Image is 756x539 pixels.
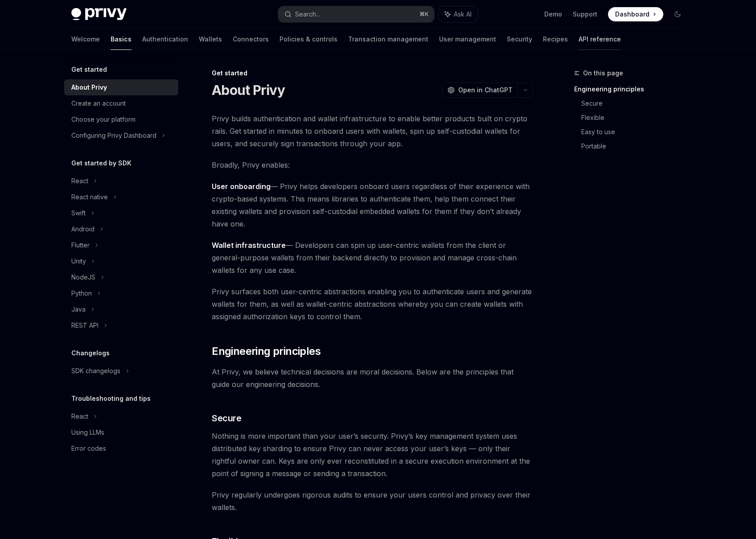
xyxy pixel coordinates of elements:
span: Secure [212,412,241,424]
a: About Privy [64,79,178,95]
div: Python [71,288,92,299]
a: Demo [544,10,562,19]
div: Search... [295,9,320,20]
a: Authentication [142,29,188,50]
span: Privy surfaces both user-centric abstractions enabling you to authenticate users and generate wal... [212,285,533,323]
a: Error codes [64,440,178,457]
img: dark logo [71,8,127,21]
div: Java [71,304,86,315]
div: NodeJS [71,272,95,283]
h5: Get started [71,64,107,75]
span: Broadly, Privy enables: [212,159,533,171]
span: ⌘ K [419,11,429,18]
a: Portable [581,139,692,153]
div: React [71,411,88,422]
span: Privy regularly undergoes rigorous audits to ensure your users control and privacy over their wal... [212,489,533,514]
a: User management [439,29,496,50]
span: Ask AI [454,10,472,19]
a: Wallets [199,29,222,50]
h5: Changelogs [71,348,110,358]
a: Flexible [581,111,692,125]
strong: Wallet infrastructure [212,241,286,250]
div: SDK changelogs [71,366,120,376]
div: Get started [212,69,533,78]
span: Engineering principles [212,344,320,358]
span: Privy builds authentication and wallet infrastructure to enable better products built on crypto r... [212,112,533,150]
span: Dashboard [615,10,649,19]
div: About Privy [71,82,107,93]
a: Welcome [71,29,100,50]
strong: User onboarding [212,182,271,191]
button: Toggle dark mode [670,7,685,21]
a: Secure [581,96,692,111]
div: React native [71,192,108,202]
a: Easy to use [581,125,692,139]
a: Support [573,10,597,19]
span: On this page [583,68,623,78]
div: React [71,176,88,186]
a: Using LLMs [64,424,178,440]
a: Recipes [543,29,568,50]
button: Ask AI [439,6,478,22]
div: Swift [71,208,86,218]
h5: Troubleshooting and tips [71,393,151,404]
a: Engineering principles [574,82,692,96]
h5: Get started by SDK [71,158,131,169]
button: Search...⌘K [278,6,434,22]
span: Nothing is more important than your user’s security. Privy’s key management system uses distribut... [212,430,533,480]
span: — Developers can spin up user-centric wallets from the client or general-purpose wallets from the... [212,239,533,276]
div: Flutter [71,240,90,251]
div: Create an account [71,98,126,109]
button: Open in ChatGPT [442,82,518,98]
a: Basics [111,29,131,50]
a: API reference [579,29,621,50]
div: Unity [71,256,86,267]
span: — Privy helps developers onboard users regardless of their experience with crypto-based systems. ... [212,180,533,230]
div: Android [71,224,94,235]
a: Choose your platform [64,111,178,128]
a: Connectors [233,29,269,50]
div: Choose your platform [71,114,136,125]
a: Policies & controls [279,29,337,50]
a: Create an account [64,95,178,111]
a: Dashboard [608,7,663,21]
span: Open in ChatGPT [458,86,513,95]
div: Error codes [71,443,106,454]
h1: About Privy [212,82,285,98]
span: At Privy, we believe technical decisions are moral decisions. Below are the principles that guide... [212,366,533,391]
a: Security [507,29,532,50]
div: Using LLMs [71,427,104,438]
div: Configuring Privy Dashboard [71,130,156,141]
div: REST API [71,320,99,331]
a: Transaction management [348,29,428,50]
